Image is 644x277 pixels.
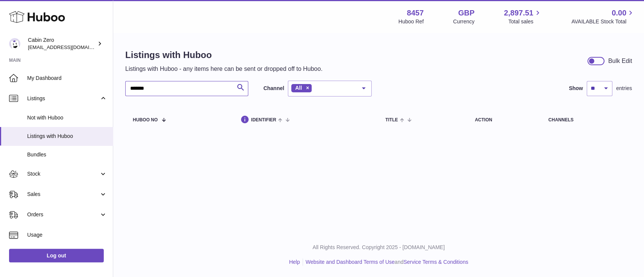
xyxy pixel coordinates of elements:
[398,18,424,25] div: Huboo Ref
[303,259,468,266] li: and
[306,259,395,265] a: Website and Dashboard Terms of Use
[125,49,323,61] h1: Listings with Huboo
[504,8,542,25] a: 2,897.51 Total sales
[27,170,99,178] span: Stock
[571,8,635,25] a: 0.00 AVAILABLE Stock Total
[27,75,107,82] span: My Dashboard
[608,57,632,65] div: Bulk Edit
[9,249,104,262] a: Log out
[407,8,424,18] strong: 8457
[571,18,635,25] span: AVAILABLE Stock Total
[295,85,302,91] span: All
[125,65,323,73] p: Listings with Huboo - any items here can be sent or dropped off to Huboo.
[27,231,107,239] span: Usage
[458,8,474,18] strong: GBP
[27,114,107,121] span: Not with Huboo
[504,8,533,18] span: 2,897.51
[9,38,20,49] img: internalAdmin-8457@internal.huboo.com
[27,151,107,158] span: Bundles
[616,85,632,92] span: entries
[475,118,533,122] div: action
[403,259,468,265] a: Service Terms & Conditions
[548,118,624,122] div: channels
[385,118,398,122] span: title
[28,37,96,51] div: Cabin Zero
[27,95,99,102] span: Listings
[263,85,284,92] label: Channel
[289,259,300,265] a: Help
[453,18,475,25] div: Currency
[569,85,583,92] label: Show
[27,191,99,198] span: Sales
[27,211,99,218] span: Orders
[251,118,276,122] span: identifier
[119,244,638,251] p: All Rights Reserved. Copyright 2025 - [DOMAIN_NAME]
[612,8,626,18] span: 0.00
[133,118,158,122] span: Huboo no
[28,44,111,50] span: [EMAIL_ADDRESS][DOMAIN_NAME]
[27,133,107,140] span: Listings with Huboo
[508,18,542,25] span: Total sales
